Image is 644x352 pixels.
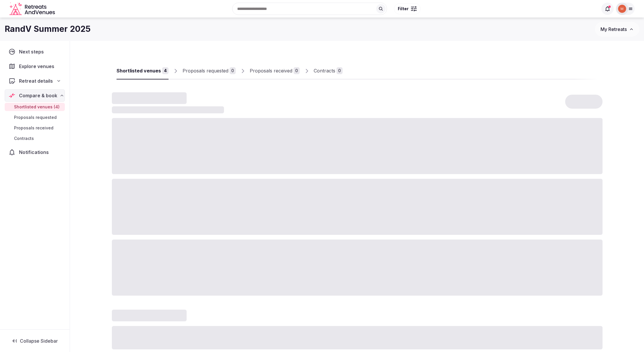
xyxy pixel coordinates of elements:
[230,67,236,74] div: 0
[19,48,46,55] span: Next steps
[14,136,34,141] span: Contracts
[314,67,335,74] div: Contracts
[20,338,58,344] span: Collapse Sidebar
[19,77,53,84] span: Retreat details
[9,2,56,15] a: Visit the homepage
[5,46,65,58] a: Next steps
[117,63,169,79] a: Shortlisted venues4
[14,125,53,131] span: Proposals received
[162,67,169,74] div: 4
[600,26,627,32] span: My Retreats
[5,146,65,158] a: Notifications
[5,334,65,347] button: Collapse Sidebar
[117,67,161,74] div: Shortlisted venues
[183,63,236,79] a: Proposals requested0
[19,149,51,156] span: Notifications
[5,113,65,122] a: Proposals requested
[595,22,639,37] button: My Retreats
[336,67,343,74] div: 0
[5,23,91,35] h1: RandV Summer 2025
[394,3,421,14] button: Filter
[5,60,65,72] a: Explore venues
[14,115,57,120] span: Proposals requested
[250,63,300,79] a: Proposals received0
[314,63,343,79] a: Contracts0
[183,67,228,74] div: Proposals requested
[294,67,300,74] div: 0
[5,103,65,111] a: Shortlisted venues (4)
[5,124,65,132] a: Proposals received
[398,6,409,12] span: Filter
[5,134,65,143] a: Contracts
[19,92,57,99] span: Compare & book
[250,67,292,74] div: Proposals received
[618,5,626,13] img: Mark Fromson
[9,2,56,15] svg: Retreats and Venues company logo
[14,104,60,110] span: Shortlisted venues (4)
[19,63,57,70] span: Explore venues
